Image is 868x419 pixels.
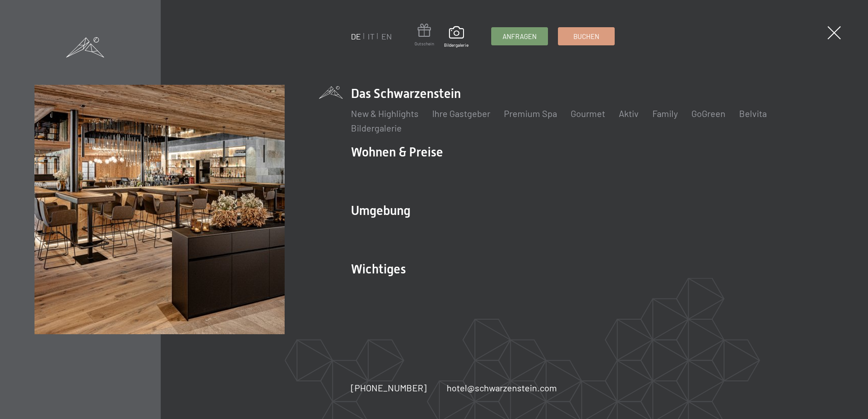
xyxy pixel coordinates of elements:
a: Premium Spa [504,108,557,119]
a: hotel@schwarzenstein.com [447,381,557,394]
span: [PHONE_NUMBER] [351,382,427,393]
a: Bildergalerie [351,122,402,133]
span: Gutschein [414,40,434,47]
a: GoGreen [691,108,725,119]
a: EN [381,31,392,41]
a: DE [351,31,361,41]
a: IT [368,31,375,41]
a: Gourmet [571,108,605,119]
a: Bildergalerie [444,26,469,48]
a: Ihre Gastgeber [432,108,490,119]
a: Family [652,108,678,119]
a: Buchen [558,28,614,45]
a: Anfragen [492,28,547,45]
a: Belvita [739,108,767,119]
a: [PHONE_NUMBER] [351,381,427,394]
a: Gutschein [414,24,434,47]
span: Buchen [573,32,599,41]
span: Bildergalerie [444,42,469,48]
a: Aktiv [619,108,639,119]
a: New & Highlights [351,108,419,119]
span: Anfragen [503,32,537,41]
